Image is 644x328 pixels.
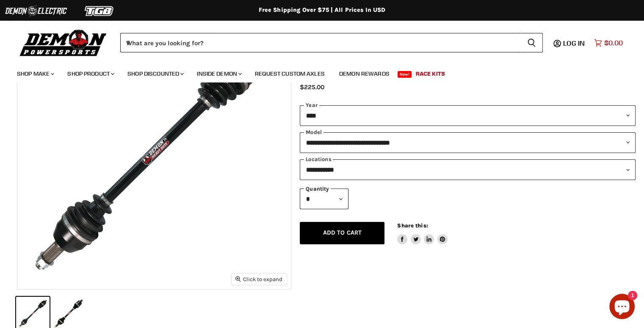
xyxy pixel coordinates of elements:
a: Request Custom Axles [249,65,331,82]
a: Demon Rewards [333,65,396,82]
a: Race Kits [409,65,451,82]
inbox-online-store-chat: Shopify online store chat [607,294,637,321]
button: Add to cart [300,222,384,244]
img: TGB Logo 2 [68,3,131,19]
a: $0.00 [590,37,627,49]
ul: Main menu [11,62,621,82]
select: year [300,105,635,126]
input: When autocomplete results are available use up and down arrows to review and enter to select [120,33,520,52]
button: Click to expand [232,273,287,285]
span: Share this: [397,222,428,229]
select: modal-name [300,132,636,153]
img: IMAGE [17,16,291,289]
form: Product [120,33,543,52]
span: $225.00 [300,83,324,91]
select: Quantity [300,189,348,209]
aside: Share this: [397,222,448,244]
span: Click to expand [235,276,282,282]
a: Shop Product [61,65,119,82]
span: $0.00 [604,39,623,47]
img: Demon Electric Logo 2 [4,3,68,19]
a: Shop Discounted [121,65,189,82]
select: keys [300,159,636,180]
img: Demon Powersports [17,27,110,57]
span: Add to cart [323,229,362,236]
span: New! [398,71,412,78]
span: Log in [563,39,585,47]
button: Search [520,33,543,52]
a: Shop Make [11,65,59,82]
a: Log in [559,39,590,47]
a: Inside Demon [191,65,247,82]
